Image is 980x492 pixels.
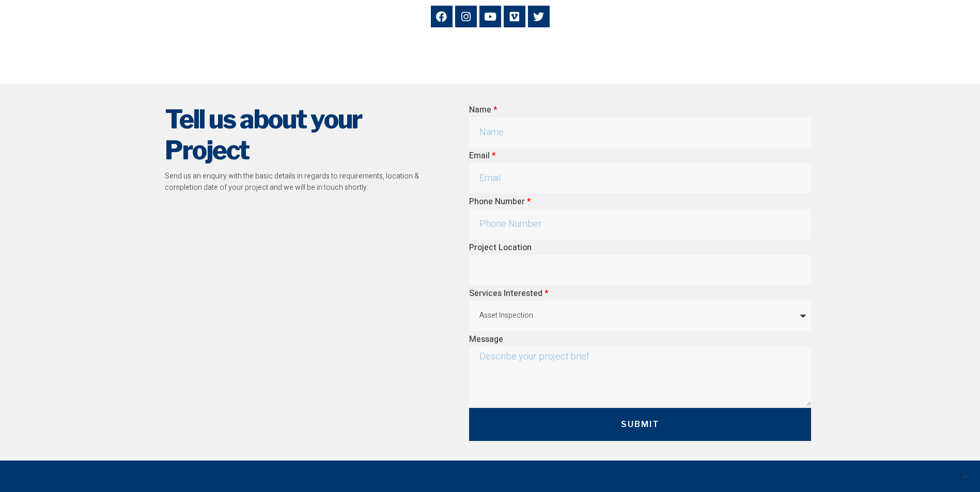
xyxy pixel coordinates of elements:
label: Email [469,150,495,163]
input: Only numbers and phone characters (#, -, *, etc) are accepted. [469,209,811,239]
input: Email [469,163,811,193]
label: Project Location [469,241,532,255]
button: Submit [469,408,811,441]
label: Phone Number [469,195,531,209]
label: Services Interested [469,287,548,301]
p: Send us an enquiry with the basic details in regards to requirements, location & completion date ... [165,171,428,194]
h2: Tell us about your Project [165,104,428,166]
label: Name [469,104,497,117]
label: Message [469,333,503,347]
span: Submit [621,418,660,431]
input: Name [469,117,811,147]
